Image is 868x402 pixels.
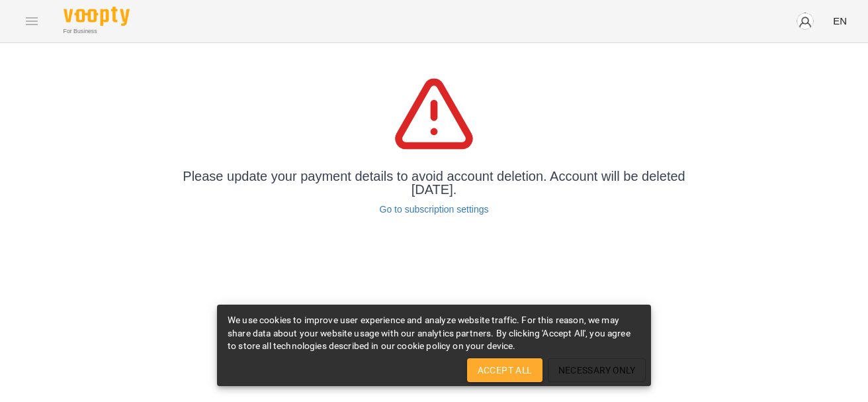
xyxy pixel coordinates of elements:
a: Go to subscription settings [380,203,489,216]
span: EN [833,14,847,28]
img: Voopty Logo [64,7,130,26]
span: For Business [64,27,130,36]
img: avatar_s.png [796,12,814,30]
p: Please update your payment details to avoid account deletion. Account will be deleted [DATE]. [169,170,699,196]
button: EN [828,9,852,33]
